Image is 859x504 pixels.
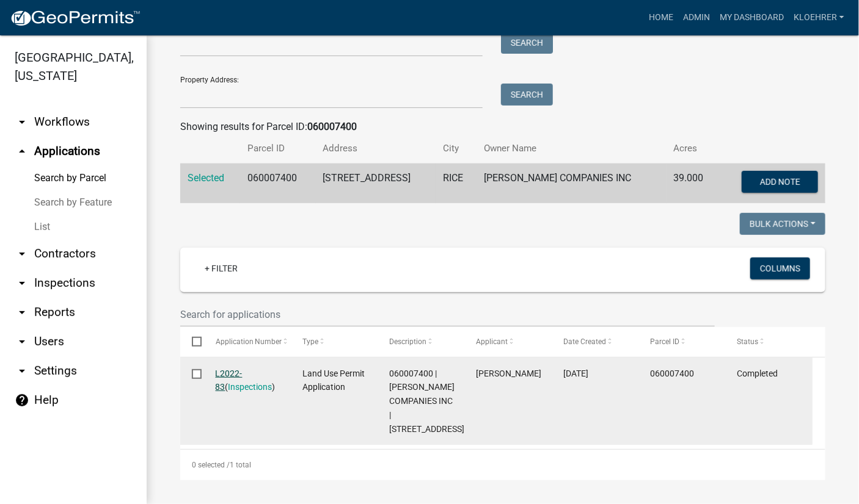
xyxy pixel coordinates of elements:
[180,327,203,356] datatable-header-cell: Select
[477,369,542,378] span: William Popp
[715,6,789,29] a: My Dashboard
[307,121,357,132] strong: 060007400
[192,461,230,469] span: 0 selected /
[563,337,606,346] span: Date Created
[737,337,759,346] span: Status
[240,134,315,163] th: Parcel ID
[15,334,29,349] i: arrow_drop_down
[15,247,29,261] i: arrow_drop_down
[678,6,715,29] a: Admin
[436,134,477,163] th: City
[436,164,477,204] td: RICE
[316,134,436,163] th: Address
[726,327,813,356] datatable-header-cell: Status
[15,276,29,290] i: arrow_drop_down
[501,32,553,54] button: Search
[667,164,719,204] td: 39.000
[750,257,810,279] button: Columns
[302,369,365,392] span: Land Use Permit Application
[740,213,825,235] button: Bulk Actions
[378,327,464,356] datatable-header-cell: Description
[216,367,279,395] div: ( )
[15,364,29,378] i: arrow_drop_down
[501,84,553,106] button: Search
[240,164,315,204] td: 060007400
[180,450,825,480] div: 1 total
[389,337,426,346] span: Description
[563,369,588,378] span: 05/03/2022
[302,337,318,346] span: Type
[216,337,282,346] span: Application Number
[742,171,818,193] button: Add Note
[389,369,464,434] span: 060007400 | POPP COMPANIES INC | 4061 155TH ST NW, ROYALTON, MN
[737,369,778,378] span: Completed
[477,164,667,204] td: [PERSON_NAME] COMPANIES INC
[15,393,29,408] i: help
[203,327,290,356] datatable-header-cell: Application Number
[195,257,247,279] a: + Filter
[552,327,638,356] datatable-header-cell: Date Created
[316,164,436,204] td: [STREET_ADDRESS]
[228,382,272,392] a: Inspections
[180,302,715,327] input: Search for applications
[15,144,29,159] i: arrow_drop_up
[638,327,725,356] datatable-header-cell: Parcel ID
[15,305,29,320] i: arrow_drop_down
[644,6,678,29] a: Home
[650,369,694,378] span: 060007400
[15,115,29,129] i: arrow_drop_down
[216,369,243,392] a: L2022-83
[789,6,849,29] a: kloehrer
[477,134,667,163] th: Owner Name
[477,337,508,346] span: Applicant
[180,120,825,134] div: Showing results for Parcel ID:
[650,337,679,346] span: Parcel ID
[188,172,224,184] a: Selected
[759,177,800,187] span: Add Note
[465,327,552,356] datatable-header-cell: Applicant
[667,134,719,163] th: Acres
[291,327,378,356] datatable-header-cell: Type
